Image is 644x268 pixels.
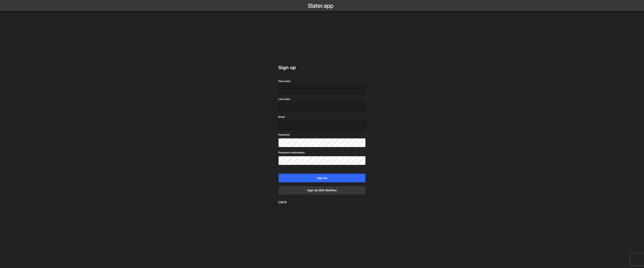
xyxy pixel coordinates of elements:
[278,200,287,203] a: Log in
[278,97,290,101] label: Last name
[278,79,290,83] label: First name
[278,173,366,183] input: Sign up
[278,151,305,155] label: Password confirmation
[278,64,366,71] h2: Sign up
[278,186,366,195] a: Sign up with Webflow
[278,115,285,119] label: Email
[278,133,290,137] label: Password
